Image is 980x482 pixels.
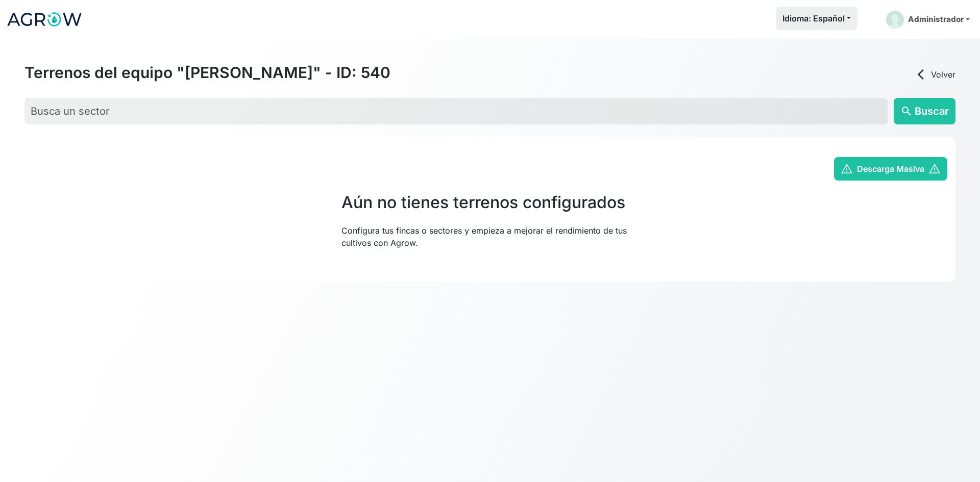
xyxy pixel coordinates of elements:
[776,7,857,30] button: Idioma: Español
[24,63,390,82] h2: Terrenos del equipo "[PERSON_NAME]" - ID: 540
[841,163,853,175] span: warning
[915,68,955,81] a: arrow_back_iosVolver
[928,163,941,175] span: warning
[882,7,974,33] a: Administrador
[886,11,904,29] img: admin-picture
[341,224,638,249] p: Configura tus fincas o sectores y empieza a mejorar el rendimiento de tus cultivos con Agrow.
[6,7,83,32] img: Logo
[915,68,927,81] span: arrow_back_ios
[834,157,947,181] button: warningDescarga Masivawarning
[341,193,638,212] h2: Aún no tienes terrenos configurados
[915,104,949,119] span: Buscar
[894,98,955,124] button: searchBuscar
[24,98,888,124] input: Busca un sector
[900,105,913,117] span: search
